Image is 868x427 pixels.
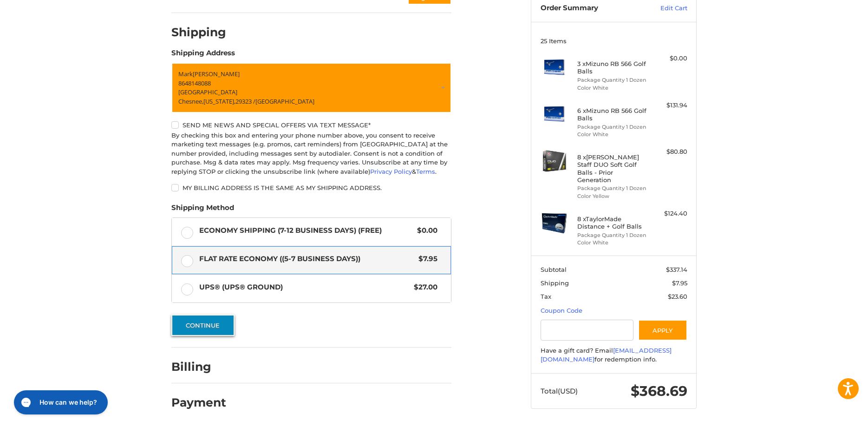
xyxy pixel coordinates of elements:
span: Chesnee, [178,97,203,105]
span: Total (USD) [541,387,578,395]
a: Enter or select a different address [171,63,451,113]
span: $27.00 [409,282,437,293]
div: Have a gift card? Email for redemption info. [541,346,687,364]
legend: Shipping Method [171,203,234,217]
button: Apply [638,320,687,341]
div: $80.80 [651,147,687,157]
h2: Shipping [171,25,226,39]
span: [GEOGRAPHIC_DATA] [255,97,314,105]
a: Privacy Policy [370,168,412,175]
h3: 25 Items [541,37,687,45]
h3: Order Summary [541,4,640,13]
span: $337.14 [666,266,687,273]
div: $124.40 [651,209,687,218]
h4: 8 x [PERSON_NAME] Staff DUO Soft Golf Balls - Prior Generation [577,153,648,184]
iframe: Gorgias live chat messenger [9,387,111,418]
span: UPS® (UPS® Ground) [199,282,410,293]
span: 29323 / [235,97,255,105]
h2: Billing [171,360,226,374]
span: Tax [541,293,551,300]
legend: Shipping Address [171,48,235,63]
span: $7.95 [414,254,437,264]
div: $0.00 [651,54,687,63]
a: Coupon Code [541,307,582,314]
h4: 8 x TaylorMade Distance + Golf Balls [577,215,648,230]
div: $131.94 [651,101,687,110]
label: Send me news and special offers via text message* [171,121,451,129]
li: Package Quantity 1 Dozen [577,76,648,84]
span: [US_STATE], [203,97,235,105]
li: Color White [577,131,648,138]
span: [PERSON_NAME] [193,70,240,78]
li: Package Quantity 1 Dozen [577,123,648,131]
h4: 6 x Mizuno RB 566 Golf Balls [577,107,648,122]
label: My billing address is the same as my shipping address. [171,184,451,191]
span: Flat Rate Economy ((5-7 Business Days)) [199,254,414,264]
li: Package Quantity 1 Dozen [577,231,648,239]
span: $23.60 [668,293,687,300]
div: By checking this box and entering your phone number above, you consent to receive marketing text ... [171,131,451,177]
a: Terms [416,168,435,175]
span: $0.00 [412,225,437,236]
button: Continue [171,315,235,336]
span: Subtotal [541,266,567,273]
li: Color White [577,84,648,92]
span: $368.69 [631,382,687,400]
span: Mark [178,70,193,78]
span: 8648148088 [178,79,211,87]
input: Gift Certificate or Coupon Code [541,320,634,341]
span: Shipping [541,279,569,287]
h2: Payment [171,395,226,410]
span: [GEOGRAPHIC_DATA] [178,88,237,96]
h4: 3 x Mizuno RB 566 Golf Balls [577,60,648,75]
li: Package Quantity 1 Dozen [577,184,648,192]
li: Color White [577,239,648,247]
span: Economy Shipping (7-12 Business Days) (Free) [199,225,413,236]
a: Edit Cart [640,4,687,13]
span: $7.95 [672,279,687,287]
li: Color Yellow [577,192,648,200]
